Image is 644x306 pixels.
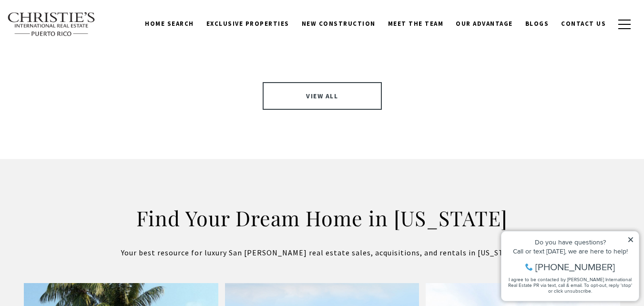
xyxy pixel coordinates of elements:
[117,205,527,232] h2: Find Your Dream Home in [US_STATE]
[382,15,450,33] a: Meet the Team
[302,20,376,28] span: New Construction
[10,31,138,37] div: Call or text [DATE], we are here to help!
[7,12,96,37] img: Christie's International Real Estate text transparent background
[139,15,200,33] a: Home Search
[450,15,519,33] a: Our Advantage
[561,20,606,28] span: Contact Us
[12,59,136,77] span: I agree to be contacted by [PERSON_NAME] International Real Estate PR via text, call & email. To ...
[39,45,119,54] span: [PHONE_NUMBER]
[456,20,513,28] span: Our Advantage
[10,21,138,28] div: Do you have questions?
[263,82,382,110] a: VIEW ALL
[519,15,555,33] a: Blogs
[206,20,289,28] span: Exclusive Properties
[296,15,382,33] a: New Construction
[24,247,620,259] p: Your best resource for luxury San [PERSON_NAME] real estate sales, acquisitions, and rentals in [...
[200,15,296,33] a: Exclusive Properties
[525,20,549,28] span: Blogs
